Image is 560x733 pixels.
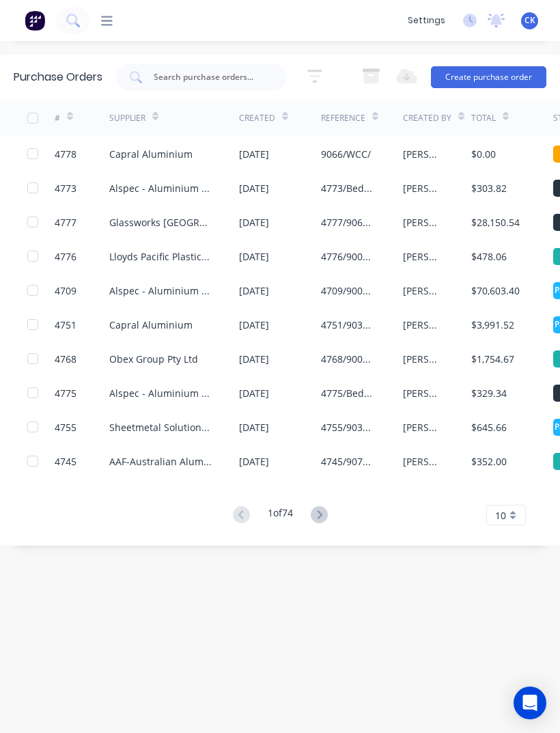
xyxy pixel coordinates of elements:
div: 4751/9037/Components [321,318,376,332]
div: [DATE] [239,249,269,264]
div: $303.82 [471,181,507,195]
div: [PERSON_NAME] [403,352,444,366]
div: Supplier [109,112,145,124]
div: [DATE] [239,352,269,366]
div: Purchase Orders [14,69,102,85]
div: [DATE] [239,283,269,298]
div: 4776/9008 Bede sliding door track [321,249,376,264]
div: Capral Aluminium [109,147,193,161]
div: 4775 [55,386,76,400]
div: 4745/9074/Prototype [321,454,376,469]
div: [DATE] [239,215,269,230]
div: 4773/Bede/9008/Mill finish [321,181,376,195]
div: Alspec - Aluminium Specialties Group Pty Ltd [109,386,212,400]
div: Created By [403,112,451,124]
div: $645.66 [471,420,507,434]
div: 4755 [55,420,76,434]
div: 4777/9066 C /L2 Internal glass [321,215,376,230]
div: [PERSON_NAME] [403,318,444,332]
button: Create purchase order [431,66,546,88]
div: Lloyds Pacific Plastics Pty Ltd [109,249,212,264]
div: [PERSON_NAME] [403,420,444,434]
div: [PERSON_NAME] [403,147,444,161]
div: # [55,112,60,124]
div: Alspec - Aluminium Specialties Group Pty Ltd [109,181,212,195]
div: 4777 [55,215,76,230]
div: 4768 [55,352,76,366]
div: 4709 [55,283,76,298]
div: 4751 [55,318,76,332]
div: $1,754.67 [471,352,514,366]
div: Total [471,112,496,124]
div: [PERSON_NAME] [403,386,444,400]
div: AAF-Australian Aluminium Finishing [109,454,212,469]
div: $478.06 [471,249,507,264]
div: Glassworks [GEOGRAPHIC_DATA] [109,215,212,230]
div: $3,991.52 [471,318,514,332]
div: [DATE] [239,386,269,400]
div: 1 of 74 [268,506,293,525]
div: $70,603.40 [471,283,520,298]
div: Created [239,112,275,124]
div: [DATE] [239,318,269,332]
div: 4745 [55,454,76,469]
span: CK [524,14,535,27]
div: 4755/9037/CLAC/SPLICE [321,420,376,434]
span: 10 [495,508,506,523]
div: Capral Aluminium [109,318,193,332]
div: [DATE] [239,147,269,161]
div: [DATE] [239,420,269,434]
div: $0.00 [471,147,496,161]
div: [DATE] [239,181,269,195]
div: Sheetmetal Solutions ([GEOGRAPHIC_DATA]) Pty Ltd [109,420,212,434]
div: $352.00 [471,454,507,469]
div: 4776 [55,249,76,264]
div: $28,150.54 [471,215,520,230]
div: Obex Group Pty Ltd [109,352,198,366]
div: 4775/Bede/9008/glazing adaptor/Mill finish [321,386,376,400]
div: [PERSON_NAME] [403,215,444,230]
div: 4773 [55,181,76,195]
div: Open Intercom Messenger [514,687,546,719]
div: 4768/9008 protection tape [321,352,376,366]
div: settings [401,10,452,31]
div: [PERSON_NAME] [403,283,444,298]
input: Search purchase orders... [152,70,266,84]
img: Factory [25,10,45,31]
div: [PERSON_NAME] [403,249,444,264]
div: Reference [321,112,365,124]
div: 9066/WCC/ [321,147,371,161]
div: $329.34 [471,386,507,400]
div: [DATE] [239,454,269,469]
div: Alspec - Aluminium Specialties Group Pty Ltd [109,283,212,298]
div: [PERSON_NAME] [403,181,444,195]
div: [PERSON_NAME] [403,454,444,469]
div: 4709/9008 Bede /Phase 2 [321,283,376,298]
div: 4778 [55,147,76,161]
